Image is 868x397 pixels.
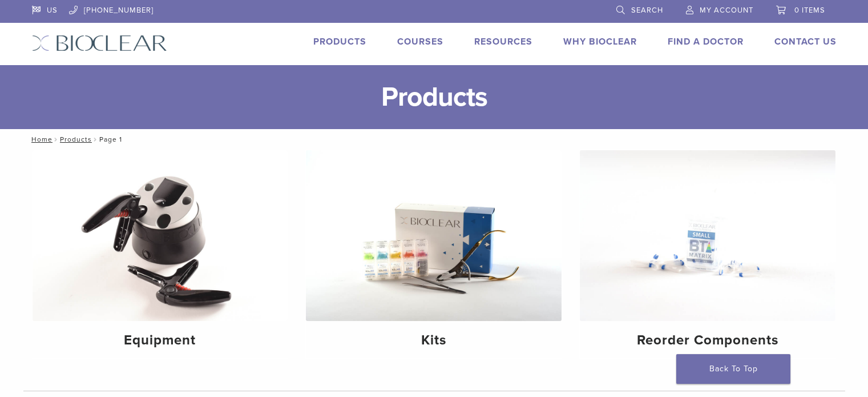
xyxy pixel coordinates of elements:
[313,36,366,47] a: Products
[33,150,288,358] a: Equipment
[668,36,744,47] a: Find A Doctor
[580,150,835,321] img: Reorder Components
[563,36,637,47] a: Why Bioclear
[474,36,532,47] a: Resources
[774,36,837,47] a: Contact Us
[32,35,167,51] img: Bioclear
[397,36,443,47] a: Courses
[315,330,552,351] h4: Kits
[42,330,279,351] h4: Equipment
[631,6,663,15] span: Search
[92,137,99,142] span: /
[676,354,790,384] a: Back To Top
[60,135,92,143] a: Products
[23,129,845,150] nav: Page 1
[580,150,835,358] a: Reorder Components
[589,330,826,351] h4: Reorder Components
[33,150,288,321] img: Equipment
[28,135,53,143] a: Home
[794,6,825,15] span: 0 items
[306,150,562,358] a: Kits
[700,6,753,15] span: My Account
[306,150,562,321] img: Kits
[53,137,60,142] span: /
